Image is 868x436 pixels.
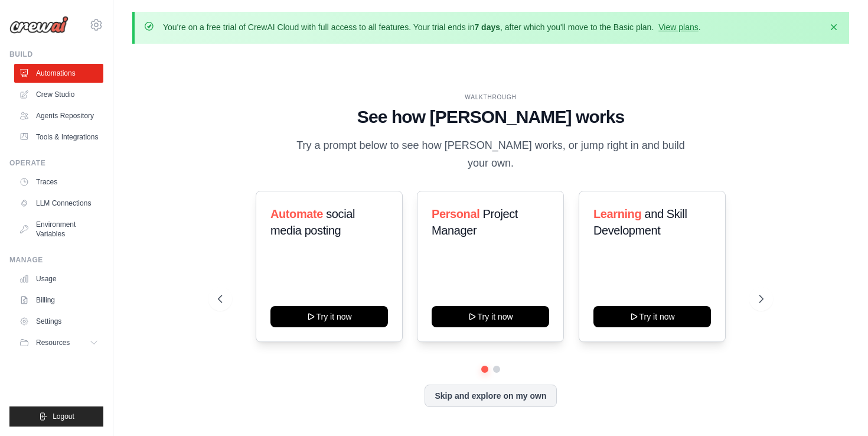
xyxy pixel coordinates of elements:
[14,106,103,125] a: Agents Repository
[9,406,103,427] button: Logout
[9,255,103,265] div: Manage
[474,22,500,32] strong: 7 days
[14,333,103,352] button: Resources
[593,207,687,237] span: and Skill Development
[14,312,103,331] a: Settings
[270,207,355,237] span: social media posting
[432,207,479,220] span: Personal
[9,50,103,59] div: Build
[14,194,103,213] a: LLM Connections
[14,128,103,147] a: Tools & Integrations
[14,215,103,243] a: Environment Variables
[14,85,103,104] a: Crew Studio
[270,306,388,327] button: Try it now
[432,306,549,327] button: Try it now
[292,137,689,172] p: Try a prompt below to see how [PERSON_NAME] works, or jump right in and build your own.
[593,306,711,327] button: Try it now
[658,22,698,32] a: View plans
[270,207,323,220] span: Automate
[14,64,103,83] a: Automations
[9,158,103,168] div: Operate
[432,207,518,237] span: Project Manager
[53,412,74,421] span: Logout
[14,269,103,288] a: Usage
[593,207,641,220] span: Learning
[14,173,103,191] a: Traces
[14,291,103,310] a: Billing
[163,21,701,33] p: You're on a free trial of CrewAI Cloud with full access to all features. Your trial ends in , aft...
[809,379,868,436] iframe: Chat Widget
[218,106,763,128] h1: See how [PERSON_NAME] works
[9,16,68,34] img: Logo
[218,93,763,102] div: WALKTHROUGH
[36,338,70,347] span: Resources
[425,385,556,407] button: Skip and explore on my own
